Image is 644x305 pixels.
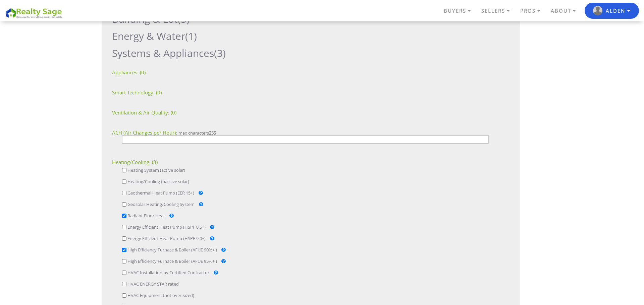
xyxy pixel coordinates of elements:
a: BUYERS [442,5,480,17]
button: RS user logo Alden [585,3,639,19]
b: 255 [209,130,216,136]
span: (0) [171,109,176,116]
label: Heating/Cooling (passive solar) [127,179,189,184]
label: Radiant Floor Heat [127,214,165,218]
label: Geosolar Heating/Cooling System [127,202,195,207]
img: RS user logo [593,6,602,15]
div: Appliances: [112,70,139,75]
div: ACH (Air Changes per Hour): [112,130,177,135]
span: max characters [178,130,216,136]
img: REALTY SAGE [5,7,65,19]
a: SELLERS [480,5,519,17]
span: (0) [140,69,146,76]
label: Energy Efficient Heat Pump (HSPF 8.5+) [127,225,206,229]
label: Heating System (active solar) [127,168,185,172]
div: Smart Technology: [112,90,155,95]
h2: Systems & Appliances [112,46,489,60]
span: (3) [152,159,158,165]
a: PROS [519,5,549,17]
label: HVAC Equipment (not over-sized) [127,293,194,298]
h2: Energy & Water [112,29,489,43]
span: (0) [156,89,162,96]
label: High Efficiency Furnace & Boiler (AFUE 90%+ ) [127,248,217,252]
div: Ventilation & Air Quality: [112,110,169,115]
label: High Efficiency Furnace & Boiler (AFUE 95%+ ) [127,259,217,263]
span: (1) [185,29,197,43]
label: Geothermal Heat Pump (EER 15+) [127,191,194,195]
label: Energy Efficient Heat Pump (HSPF 9.0+) [127,236,206,241]
a: ABOUT [549,5,585,17]
div: Heating/Cooling: [112,160,151,165]
label: HVAC ENERGY STAR rated [127,282,179,286]
span: (3) [214,46,226,60]
label: HVAC Installation by Certified Contractor [127,271,209,275]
